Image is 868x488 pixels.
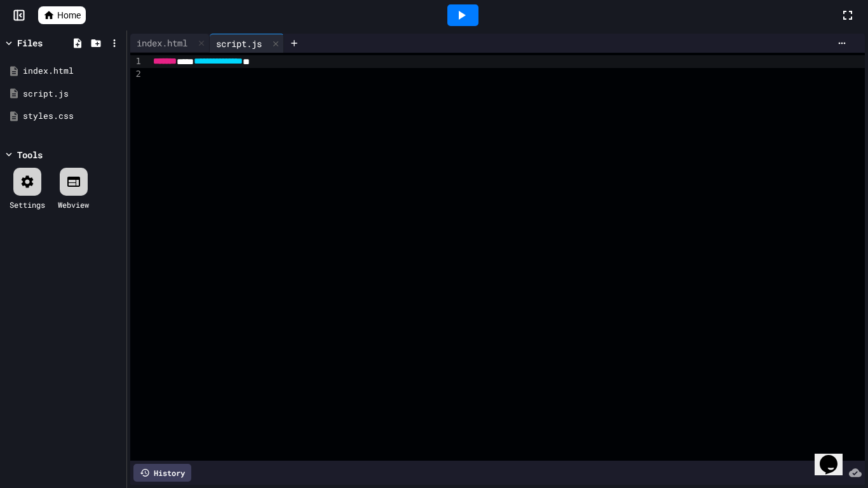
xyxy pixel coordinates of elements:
[23,110,122,123] div: styles.css
[58,199,89,210] div: Webview
[210,37,268,50] div: script.js
[133,464,191,482] div: History
[38,6,86,24] a: Home
[57,9,81,22] span: Home
[130,68,143,81] div: 2
[23,88,122,100] div: script.js
[17,36,43,50] div: Files
[130,36,194,50] div: index.html
[10,199,45,210] div: Settings
[815,437,855,475] iframe: chat widget
[130,34,210,53] div: index.html
[23,65,122,78] div: index.html
[130,55,143,68] div: 1
[210,34,284,53] div: script.js
[17,148,43,161] div: Tools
